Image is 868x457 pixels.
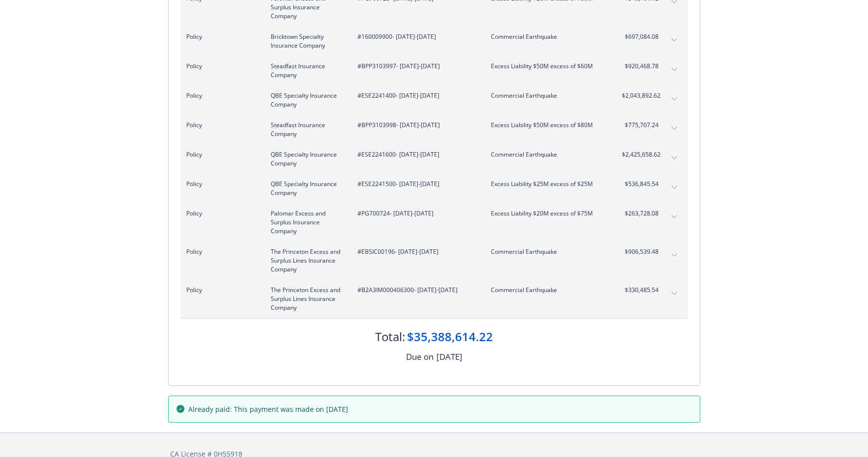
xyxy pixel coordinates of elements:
button: expand content [666,209,682,225]
span: Commercial Earthquake [491,286,606,295]
span: Palomar Excess and Surplus Insurance Company [271,209,342,236]
span: Excess Liability $50M excess of $60M [491,62,606,71]
span: #BPP3103998 - [DATE]-[DATE] [357,121,475,130]
span: Commercial Earthquake [491,32,606,41]
span: The Princeton Excess and Surplus Lines Insurance Company [271,247,342,274]
span: $697,084.08 [622,32,659,41]
div: PolicyThe Princeton Excess and Surplus Lines Insurance Company#B2A3IM000406300- [DATE]-[DATE]Comm... [180,280,688,318]
span: Policy [186,286,255,295]
span: $2,425,658.62 [622,150,659,159]
span: Steadfast Insurance Company [271,62,342,80]
span: #ESE2241400 - [DATE]-[DATE] [357,91,475,100]
button: expand content [666,286,682,301]
span: Bricktown Specialty Insurance Company [271,32,342,50]
span: #EBSIC00196 - [DATE]-[DATE] [357,247,475,256]
span: QBE Specialty Insurance Company [271,91,342,109]
span: Policy [186,91,255,100]
span: Commercial Earthquake [491,91,606,100]
span: Excess Liability $50M excess of $80M [491,121,606,130]
span: Policy [186,121,255,130]
div: PolicyPalomar Excess and Surplus Insurance Company#PG700724- [DATE]-[DATE]Excess Liability $20M e... [180,203,688,242]
span: #ESE2241500 - [DATE]-[DATE] [357,180,475,188]
span: Policy [186,180,255,188]
span: QBE Specialty Insurance Company [271,180,342,197]
button: expand content [666,247,682,263]
button: expand content [666,91,682,107]
span: #160009900 - [DATE]-[DATE] [357,32,475,41]
span: Already paid: This payment was made on [DATE] [188,404,348,414]
span: QBE Specialty Insurance Company [271,150,342,168]
span: Policy [186,209,255,218]
span: Steadfast Insurance Company [271,121,342,138]
span: Excess Liability $25M excess of $25M [491,180,606,188]
div: PolicyQBE Specialty Insurance Company#ESE2241600- [DATE]-[DATE]Commercial Earthquake$2,425,658.62... [180,144,688,174]
span: $775,707.24 [622,121,659,130]
span: Excess Liability $20M excess of $75M [491,209,606,218]
span: $536,845.54 [622,180,659,188]
span: $920,468.78 [622,62,659,71]
span: Policy [186,62,255,71]
span: #PG700724 - [DATE]-[DATE] [357,209,475,218]
div: $35,388,614.22 [407,328,493,345]
div: PolicyQBE Specialty Insurance Company#ESE2241500- [DATE]-[DATE]Excess Liability $25M excess of $2... [180,174,688,203]
button: expand content [666,180,682,195]
div: Due on [406,350,434,363]
span: #BPP3103997 - [DATE]-[DATE] [357,62,475,71]
button: expand content [666,121,682,136]
span: $2,043,892.62 [622,91,659,100]
span: Commercial Earthquake [491,150,606,159]
div: PolicyThe Princeton Excess and Surplus Lines Insurance Company#EBSIC00196- [DATE]-[DATE]Commercia... [180,242,688,280]
span: $263,728.08 [622,209,659,218]
div: PolicyBricktown Specialty Insurance Company#160009900- [DATE]-[DATE]Commercial Earthquake$697,084... [180,27,688,56]
div: PolicySteadfast Insurance Company#BPP3103998- [DATE]-[DATE]Excess Liability $50M excess of $80M$7... [180,115,688,144]
span: The Princeton Excess and Surplus Lines Insurance Company [271,286,342,312]
span: Commercial Earthquake [491,247,606,256]
div: [DATE] [436,350,462,363]
div: Total: [375,328,405,345]
div: PolicyQBE Specialty Insurance Company#ESE2241400- [DATE]-[DATE]Commercial Earthquake$2,043,892.62... [180,85,688,115]
span: $330,485.54 [622,286,659,295]
span: $906,539.48 [622,247,659,256]
span: #B2A3IM000406300 - [DATE]-[DATE] [357,286,475,295]
div: PolicySteadfast Insurance Company#BPP3103997- [DATE]-[DATE]Excess Liability $50M excess of $60M$9... [180,56,688,85]
span: Policy [186,32,255,41]
span: Policy [186,150,255,159]
button: expand content [666,32,682,48]
button: expand content [666,62,682,78]
button: expand content [666,150,682,166]
span: #ESE2241600 - [DATE]-[DATE] [357,150,475,159]
span: Policy [186,247,255,256]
